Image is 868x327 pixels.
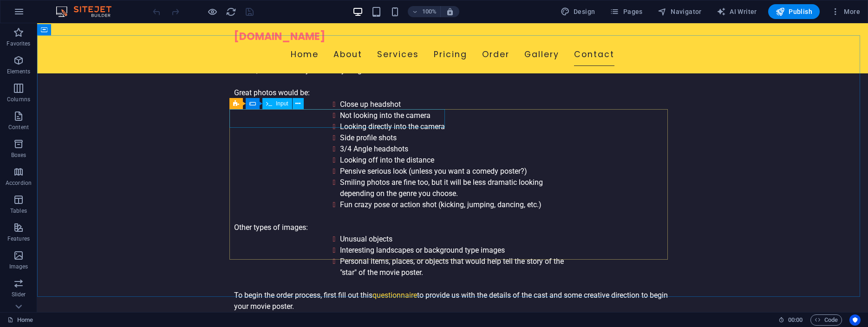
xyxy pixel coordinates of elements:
[810,314,842,326] button: Code
[11,151,26,159] p: Boxes
[849,314,861,326] button: Usercentrics
[446,7,454,16] i: On resize automatically adjust zoom level to fit chosen device.
[788,314,803,326] span: 00 00
[7,235,30,242] p: Features
[7,68,31,75] p: Elements
[606,4,646,19] button: Pages
[776,7,812,16] span: Publish
[207,6,218,17] button: Click here to leave preview mode and continue editing
[827,4,864,19] button: More
[422,6,437,17] h6: 100%
[610,7,642,16] span: Pages
[768,4,820,19] button: Publish
[658,7,702,16] span: Navigator
[7,96,30,103] p: Columns
[713,4,761,19] button: AI Writer
[557,4,599,19] div: Design (Ctrl+Alt+Y)
[778,314,803,326] h6: Session time
[53,6,123,17] img: Editor Logo
[561,7,595,16] span: Design
[9,263,28,270] p: Images
[8,124,29,131] p: Content
[717,7,757,16] span: AI Writer
[557,4,599,19] button: Design
[654,4,705,19] button: Navigator
[6,179,32,187] p: Accordion
[12,291,26,298] p: Slider
[7,314,33,326] a: Click to cancel selection. Double-click to open Pages
[276,101,288,106] span: Input
[7,40,30,47] p: Favorites
[225,6,236,17] button: reload
[795,316,796,323] span: :
[10,207,27,215] p: Tables
[815,314,838,326] span: Code
[408,6,441,17] button: 100%
[226,7,236,17] i: Reload page
[831,7,860,16] span: More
